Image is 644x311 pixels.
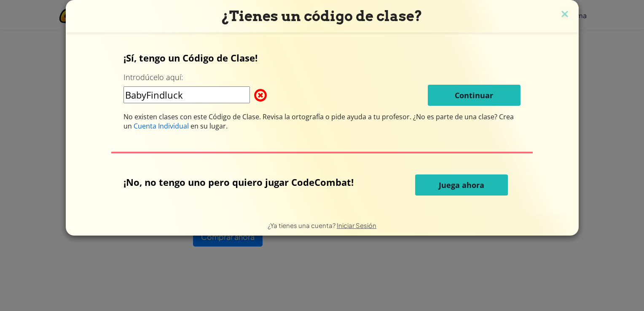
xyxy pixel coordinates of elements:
[123,51,521,64] p: ¡Sí, tengo un Código de Clase!
[123,176,360,188] p: ¡No, no tengo uno pero quiero jugar CodeCombat!
[123,112,514,131] span: ¿No es parte de una clase? Crea un
[134,121,189,131] span: Cuenta Individual
[123,72,183,83] label: Introdúcelo aquí:
[415,174,508,196] button: Juega ahora
[455,90,493,100] span: Continuar
[428,85,521,106] button: Continuar
[337,221,376,229] a: Iniciar Sesión
[189,121,228,131] span: en su lugar.
[439,180,484,190] span: Juega ahora
[123,112,413,121] span: No existen clases con este Código de Clase. Revisa la ortografía o pide ayuda a tu profesor.
[559,8,570,21] img: Cerrar icono
[222,8,422,24] span: ¿Tienes un código de clase?
[268,221,337,229] span: ¿Ya tienes una cuenta?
